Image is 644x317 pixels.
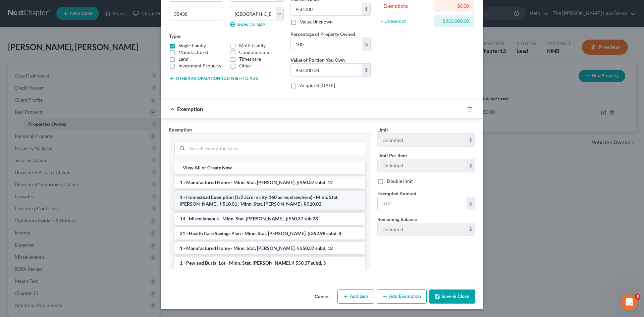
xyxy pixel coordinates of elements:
[169,33,181,40] label: Types
[174,257,365,269] li: 1 - Pew and Burial Lot - Minn. Stat. [PERSON_NAME]. § 550.37 subd. 3
[440,18,469,24] div: $950,000.00
[429,289,475,304] button: Save & Close
[467,134,475,146] div: $
[635,294,640,300] span: 6
[381,3,431,9] div: - Exemptions
[178,62,221,69] label: Investment Property
[377,289,427,304] button: Add Exemption
[309,290,335,304] button: Cancel
[174,176,365,189] li: 1 - Manufactured Home - Minn. Stat. [PERSON_NAME]. § 550.37 subd. 12
[387,178,413,184] label: Double limit
[169,127,192,133] span: Exemption
[377,191,417,196] span: Exempted Amount
[291,38,362,51] input: 0.00
[178,49,208,56] label: Manufactured
[378,223,467,236] input: --
[378,134,467,146] input: --
[174,242,365,254] li: 1 - Manufactured Home - Minn. Stat. [PERSON_NAME]. § 550.37 subd. 12
[362,38,370,51] div: %
[291,64,362,76] input: 0.00
[362,3,370,16] div: $
[467,223,475,236] div: $
[381,18,431,24] div: = Unexempt
[169,7,223,20] input: Enter zip...
[239,56,261,62] label: Timeshare
[467,197,475,210] div: $
[169,76,259,81] button: Other information you wish to add
[290,31,355,38] label: Percentage of Property Owned
[467,159,475,172] div: $
[239,42,266,49] label: Multi Family
[378,159,467,172] input: --
[337,289,374,304] button: Add Lien
[378,197,467,210] input: 0.00
[174,227,365,240] li: 31 - Health Care Savings Plan - Minn. Stat. [PERSON_NAME]. § 352.98 subd. 8
[177,106,203,112] span: Exemption
[239,49,269,56] label: Condominium
[290,56,345,63] label: Value of Portion You Own
[230,22,265,27] a: Show on Map
[239,62,252,69] label: Other
[187,142,365,155] input: Search exemption rules...
[377,216,417,223] label: Remaining Balance
[377,152,407,159] label: Limit Per Item
[178,56,189,62] label: Land
[178,42,206,49] label: Single Family
[174,213,365,225] li: 14 - Miscellaneous - Minn. Stat. [PERSON_NAME]. § 550.37 sub 28
[174,162,365,174] li: --View All or Create New--
[621,294,637,310] iframe: Intercom live chat
[377,127,388,133] span: Limit
[174,191,365,210] li: 1 - Homestead Exemption (1/2 acre in city, 160 acres elsewhere) - Minn. Stat. [PERSON_NAME]. § 51...
[440,3,469,9] div: $0.00
[300,18,333,25] label: Value Unknown
[362,64,370,76] div: $
[300,82,335,89] label: Acquired [DATE]
[291,3,362,16] input: 0.00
